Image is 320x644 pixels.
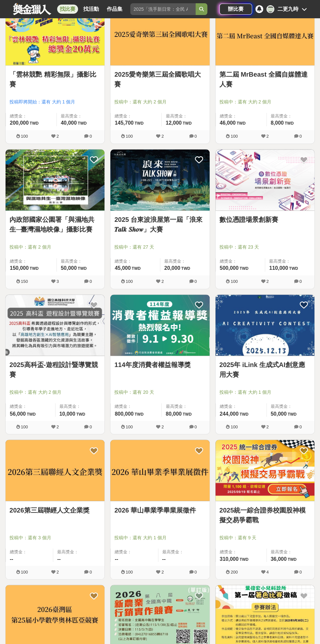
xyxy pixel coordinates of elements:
span: 56,000 [10,411,26,416]
span: 最高獎金： [162,548,206,555]
span: 40,000 [61,120,77,126]
span: -- [10,556,13,561]
span: TWD [285,121,294,126]
span: 0 [299,279,302,284]
span: 0 [194,569,197,574]
span: 2 [56,134,59,139]
div: 二 [266,5,274,13]
span: 500,000 [220,265,239,271]
span: 最高獎金： [61,258,101,265]
a: 2025愛奇樂第三屆全國歌唱大賽 [114,69,205,89]
span: 2 [161,134,164,139]
span: 12,000 [166,120,182,126]
span: 100 [126,134,133,139]
span: 最高獎金： [166,403,205,410]
span: -- [162,556,166,561]
a: 2025統一綜合證券校園股神模擬交易爭霸戰 [219,505,311,525]
span: 100 [231,279,238,284]
a: 辦比賽 [219,4,252,15]
span: TWD [135,121,143,126]
a: 找比賽 [57,5,78,14]
span: TWD [183,412,191,416]
a: 作品集 [104,5,125,14]
span: 總獎金： [10,113,53,119]
span: 2 [161,569,164,574]
a: 「雲林競艷 精彩無限」攝影比賽 [9,69,101,89]
span: 100 [126,569,133,574]
span: 100 [126,279,133,284]
img: Cover Image [216,440,314,501]
span: TWD [132,266,140,271]
span: 0 [89,279,92,284]
img: Cover Image [110,295,209,356]
span: 投稿中：還有 大約 2 個月 [9,389,101,396]
span: 總獎金： [220,258,261,265]
a: 第二屆 MrBeast 全國自媒體達人賽 [219,69,311,89]
span: TWD [183,121,191,126]
a: 114年度消費者權益報導獎 [114,360,205,370]
span: 100 [21,424,28,429]
span: TWD [27,412,36,416]
span: 50,000 [61,265,77,271]
span: 總獎金： [10,403,51,410]
a: Cover Image [216,295,314,356]
span: TWD [240,412,248,416]
span: 0 [299,424,302,429]
a: Cover Image [6,4,104,65]
a: Cover Image [110,4,209,65]
span: 2 [56,424,59,429]
span: TWD [289,266,298,271]
span: 3 [56,279,59,284]
span: 2 [56,569,59,574]
div: 二更九時 [278,5,298,13]
span: 2 [161,279,164,284]
span: 最高獎金： [61,113,101,119]
span: 0 [299,134,302,139]
a: Cover Image [6,440,104,501]
span: 0 [89,424,92,429]
span: 0 [89,134,92,139]
span: TWD [288,557,296,561]
span: 100 [231,134,238,139]
img: Cover Image [216,149,314,210]
span: 150 [21,279,28,284]
span: TWD [288,412,296,416]
span: TWD [181,266,190,271]
span: TWD [135,412,143,416]
span: 總獎金： [220,548,263,555]
a: 數位憑證場景創新賽 [219,215,311,224]
span: 總獎金： [115,113,157,119]
span: 投稿中：還有 大約 2 個月 [219,99,311,105]
span: 總獎金： [115,258,156,265]
span: TWD [237,121,246,126]
span: -- [115,556,118,561]
a: Cover Image [6,295,104,356]
span: 總獎金： [115,403,157,410]
span: 投稿中：還有 大約 2 個月 [114,99,205,105]
span: 0 [89,569,92,574]
a: 2025高科盃-遊程設計暨導覽競賽 [9,360,101,379]
span: 20,000 [164,265,180,271]
span: 投稿中：還有 3 個月 [9,534,101,541]
img: Cover Image [110,440,209,501]
a: 2026 華山畢業季畢業展徵件 [114,505,205,515]
span: 最高獎金： [59,403,101,410]
span: 2 [266,279,269,284]
a: Cover Image [216,149,314,211]
span: 投稿中：還有 23 天 [219,244,311,251]
span: 200 [231,569,238,574]
span: 投稿中：還有 大約 1 個月 [219,389,311,396]
span: -- [57,556,61,561]
span: 310,000 [220,556,239,561]
a: 2026第三屆聯經人文企業獎 [9,505,101,515]
a: 2025年 iLink 生成式AI創意應用大賽 [219,360,311,379]
span: 2 [161,424,164,429]
span: 最高獎金： [164,258,206,265]
span: 8,000 [271,120,284,126]
span: 總獎金： [115,548,154,555]
img: Cover Image [110,4,209,65]
span: 投稿中：還有 9 天 [219,534,311,541]
span: 80,000 [166,411,182,416]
